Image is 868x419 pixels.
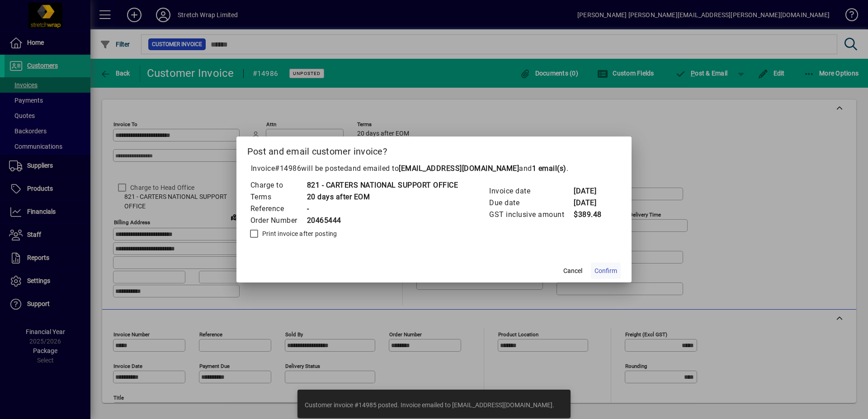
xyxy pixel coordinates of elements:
[250,215,307,226] td: Order Number
[250,179,307,191] td: Charge to
[250,191,307,203] td: Terms
[247,163,621,174] p: Invoice will be posted .
[236,137,632,163] h2: Post and email customer invoice?
[399,164,519,173] b: [EMAIL_ADDRESS][DOMAIN_NAME]
[563,266,582,276] span: Cancel
[307,215,458,226] td: 20465444
[348,164,566,173] span: and emailed to
[594,266,617,276] span: Confirm
[573,209,609,221] td: $389.48
[307,191,458,203] td: 20 days after EOM
[532,164,566,173] b: 1 email(s)
[260,229,337,238] label: Print invoice after posting
[573,185,609,197] td: [DATE]
[489,197,573,209] td: Due date
[591,263,621,279] button: Confirm
[250,203,307,215] td: Reference
[307,203,458,215] td: -
[558,263,587,279] button: Cancel
[275,164,301,173] span: #14986
[489,185,573,197] td: Invoice date
[307,179,458,191] td: 821 - CARTERS NATIONAL SUPPORT OFFICE
[519,164,566,173] span: and
[489,209,573,221] td: GST inclusive amount
[573,197,609,209] td: [DATE]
